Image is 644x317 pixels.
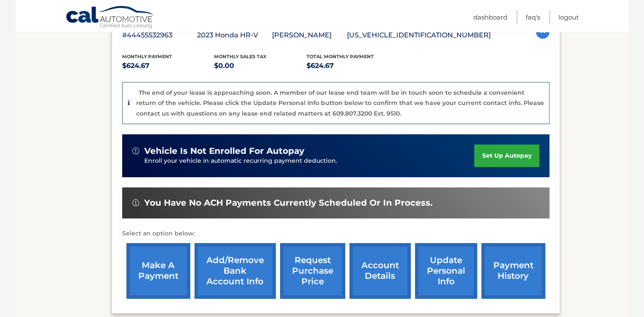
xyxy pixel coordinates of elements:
span: vehicle is not enrolled for autopay [144,146,304,156]
p: #44455532963 [122,29,197,41]
span: Total Monthly Payment [306,54,374,59]
p: [US_VEHICLE_IDENTIFICATION_NUMBER] [347,29,491,41]
p: Select an option below: [122,229,550,239]
p: 2023 Honda HR-V [197,29,272,41]
p: The end of your lease is approaching soon. A member of our lease end team will be in touch soon t... [136,89,544,117]
a: make a payment [126,243,190,299]
a: set up autopay [474,144,539,167]
a: Add/Remove bank account info [195,243,276,299]
a: Logout [558,10,579,24]
span: Monthly Payment [122,54,172,59]
img: alert-white.svg [132,199,139,206]
span: Monthly sales Tax [214,54,266,59]
p: Enroll your vehicle in automatic recurring payment deduction. [144,156,475,166]
a: Cal Automotive [66,6,155,30]
span: You have no ACH payments currently scheduled or in process. [144,198,432,208]
p: $0.00 [214,60,306,72]
p: $624.67 [122,60,215,72]
p: $624.67 [306,60,399,72]
p: [PERSON_NAME] [272,29,347,41]
a: FAQ's [526,10,540,24]
a: request purchase price [280,243,345,299]
a: update personal info [415,243,477,299]
a: account details [349,243,411,299]
a: payment history [481,243,545,299]
a: Dashboard [473,10,507,24]
img: alert-white.svg [132,147,139,154]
